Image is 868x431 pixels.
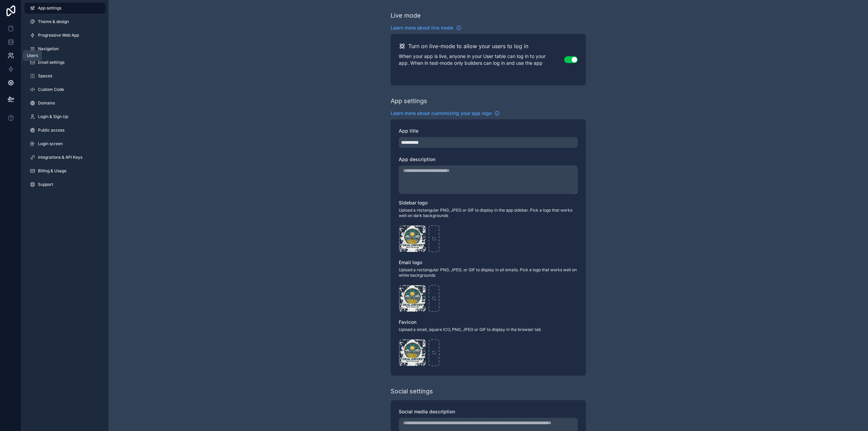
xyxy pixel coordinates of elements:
[38,128,64,133] span: Public access
[38,19,69,24] span: Theme & design
[24,179,106,190] a: Support
[408,42,528,50] h2: Turn on live-mode to allow your users to log in
[27,53,38,58] div: Users
[399,319,416,325] span: Favicon
[399,156,435,162] span: App description
[38,114,68,119] span: Login & Sign Up
[391,24,461,31] a: Learn more about live mode
[399,327,578,332] span: Upload a small, square ICO, PNG, JPEG or GIF to display in the browser tab
[24,71,106,81] a: Spaces
[38,168,66,174] span: Billing & Usage
[24,16,106,27] a: Theme & design
[38,60,64,65] span: Email settings
[24,152,106,163] a: Integrations & API Keys
[391,96,427,106] div: App settings
[24,3,106,14] a: App settings
[391,110,500,117] a: Learn more about customizing your app logo
[24,165,106,176] a: Billing & Usage
[38,46,59,52] span: Navigation
[391,387,433,396] div: Social settings
[38,155,82,160] span: Integrations & API Keys
[38,100,55,106] span: Domains
[399,208,578,218] span: Upload a rectangular PNG, JPEG or GIF to display in the app sidebar. Pick a logo that works well ...
[399,409,455,414] span: Social media description
[399,259,422,265] span: Email logo
[24,125,106,136] a: Public access
[38,182,53,187] span: Support
[38,87,64,92] span: Custom Code
[399,267,578,278] span: Upload a rectangular PNG, JPEG, or GIF to display in all emails. Pick a logo that works well on w...
[38,141,63,146] span: Login screen
[24,111,106,122] a: Login & Sign Up
[38,5,61,11] span: App settings
[38,33,79,38] span: Progressive Web App
[24,30,106,41] a: Progressive Web App
[24,57,106,68] a: Email settings
[24,84,106,95] a: Custom Code
[391,110,492,117] span: Learn more about customizing your app logo
[24,43,106,54] a: Navigation
[38,73,52,79] span: Spaces
[399,200,428,205] span: Sidebar logo
[24,98,106,109] a: Domains
[391,24,453,31] span: Learn more about live mode
[391,11,421,20] div: Live mode
[399,53,564,66] p: When your app is live, anyone in your User table can log in to your app. When in test-mode only b...
[24,138,106,149] a: Login screen
[399,128,418,134] span: App title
